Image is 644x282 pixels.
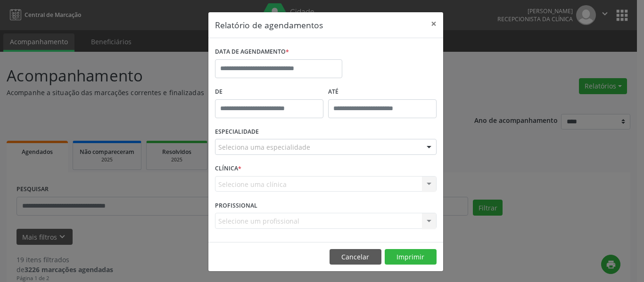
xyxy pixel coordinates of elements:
span: Seleciona uma especialidade [218,142,310,152]
label: PROFISSIONAL [215,198,257,213]
label: DATA DE AGENDAMENTO [215,45,289,59]
button: Imprimir [385,249,437,265]
label: ESPECIALIDADE [215,125,259,139]
label: CLÍNICA [215,161,241,176]
button: Close [424,12,443,35]
label: De [215,85,323,99]
h5: Relatório de agendamentos [215,19,323,31]
button: Cancelar [330,249,381,265]
label: ATÉ [328,85,437,99]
